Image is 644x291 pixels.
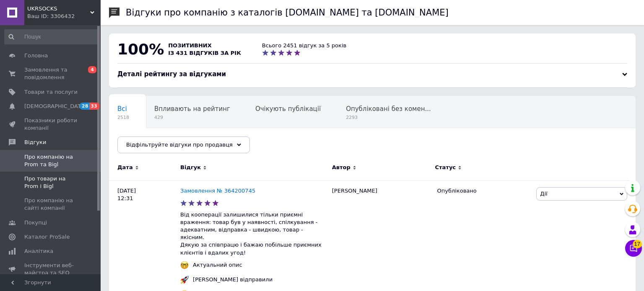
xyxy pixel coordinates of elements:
span: Статус [435,164,456,171]
span: Замовлення та повідомлення [24,66,78,81]
div: Всього 2451 відгук за 5 років [262,42,346,49]
button: Чат з покупцем17 [625,240,642,257]
span: Очікують публікації [255,105,321,113]
div: Опубліковані без коментаря [338,96,448,128]
span: Автор [332,164,351,171]
span: Впливають на рейтинг [154,105,230,113]
span: Товари та послуги [24,88,78,96]
span: 28 [80,103,89,110]
span: Всі [117,105,127,113]
span: 429 [154,114,230,121]
img: :rocket: [180,276,189,284]
input: Пошук [4,29,99,44]
span: позитивних [168,42,212,49]
img: :nerd_face: [180,261,189,269]
span: Відгук [180,164,201,171]
span: Показники роботи компанії [24,117,78,132]
span: Дата [117,164,133,171]
h1: Відгуки про компанію з каталогів [DOMAIN_NAME] та [DOMAIN_NAME] [126,8,449,18]
div: Деталі рейтингу за відгуками [117,70,627,79]
span: Про товари на Prom і Bigl [24,175,78,190]
span: Головна [24,52,48,59]
div: [PERSON_NAME] відправили [191,276,275,283]
span: Інструменти веб-майстра та SEO [24,262,78,277]
span: Відфільтруйте відгуки про продавця [126,142,233,148]
span: Опубліковані без комен... [346,105,431,113]
span: 100% [117,41,164,58]
p: Від кооперації залишилися тільки приємні враження: товар був у наявності, спілкування - адекватни... [180,211,328,257]
span: Дії [540,191,547,197]
span: Аналітика [24,247,53,255]
span: Про компанію на сайті компанії [24,197,78,212]
span: UKRSOCKS [27,5,90,13]
div: Опубліковано [437,187,530,195]
span: 2518 [117,114,129,121]
span: 17 [633,238,642,247]
a: Замовлення № 364200745 [180,188,255,194]
div: Актуальний опис [191,261,244,269]
span: Деталі рейтингу за відгуками [117,70,226,78]
span: 2293 [346,114,431,121]
span: Покупці [24,219,47,227]
span: 33 [89,103,99,110]
span: Каталог ProSale [24,233,70,241]
span: із 431 відгуків за рік [168,50,241,56]
span: [DEMOGRAPHIC_DATA] [24,103,86,110]
span: 4 [88,66,96,73]
span: Про компанію на Prom та Bigl [24,153,78,168]
span: Відгуки [24,139,46,146]
span: Опублікований на сайті [117,137,196,144]
div: Ваш ID: 3306432 [27,13,101,20]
